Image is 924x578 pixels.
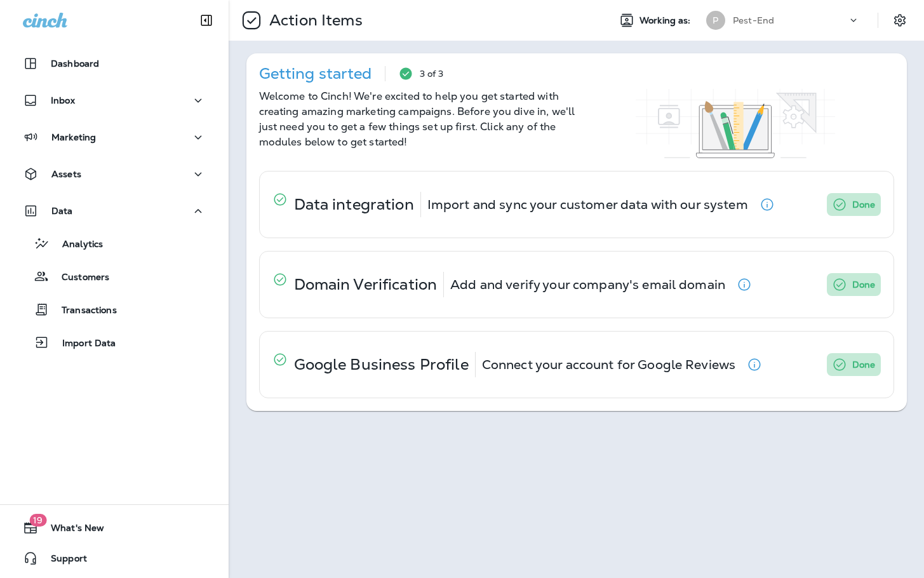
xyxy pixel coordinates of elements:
[49,305,117,317] p: Transactions
[13,124,216,150] button: Marketing
[427,199,748,210] p: Import and sync your customer data with our system
[294,199,414,210] p: Data integration
[706,11,725,30] div: P
[294,279,438,290] p: Domain Verification
[852,277,876,292] p: Done
[51,58,99,69] p: Dashboard
[420,69,444,79] p: 3 of 3
[852,357,876,372] p: Done
[482,360,735,370] p: Connect your account for Google Reviews
[733,15,774,25] p: Pest-End
[51,206,73,216] p: Data
[49,272,109,284] p: Customers
[13,546,216,571] button: Support
[888,9,911,32] button: Settings
[13,230,216,257] button: Analytics
[259,69,372,79] p: Getting started
[51,95,75,105] p: Inbox
[294,360,469,370] p: Google Business Profile
[51,169,81,179] p: Assets
[13,515,216,541] button: 19What's New
[50,239,103,251] p: Analytics
[51,132,96,142] p: Marketing
[38,523,104,538] span: What's New
[29,514,46,527] span: 19
[639,15,693,26] span: Working as:
[189,8,224,33] button: Collapse Sidebar
[13,198,216,224] button: Data
[13,263,216,290] button: Customers
[13,51,216,76] button: Dashboard
[264,11,363,30] p: Action Items
[450,279,725,290] p: Add and verify your company's email domain
[13,296,216,323] button: Transactions
[50,338,116,350] p: Import Data
[852,197,876,212] p: Done
[259,89,577,150] p: Welcome to Cinch! We're excited to help you get started with creating amazing marketing campaigns...
[38,553,87,568] span: Support
[13,161,216,187] button: Assets
[13,329,216,356] button: Import Data
[13,88,216,113] button: Inbox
